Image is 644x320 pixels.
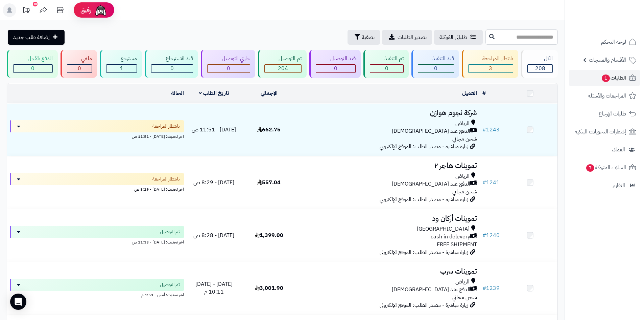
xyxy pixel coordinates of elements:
div: قيد التوصيل [316,55,356,63]
a: طلبات الإرجاع [569,106,640,122]
a: الكل208 [520,50,559,78]
span: [GEOGRAPHIC_DATA] [417,225,470,233]
div: 0 [151,65,193,72]
img: ai-face.png [94,3,108,17]
div: اخر تحديث: [DATE] - 11:33 ص [10,238,184,245]
a: إضافة طلب جديد [8,30,65,45]
span: 557.04 [257,178,281,187]
span: 1,399.00 [255,231,283,239]
span: 3 [489,64,492,72]
div: 3 [469,65,513,72]
h3: شركة نجوم هوازن [299,109,477,117]
span: # [482,178,486,187]
a: قيد التوصيل 0 [308,50,362,78]
div: مسترجع [106,55,137,63]
div: قيد التنفيذ [418,55,454,63]
span: بانتظار المراجعة [152,176,180,183]
div: بانتظار المراجعة [468,55,514,63]
div: تم التوصيل [264,55,302,63]
a: #1243 [482,126,500,134]
div: اخر تحديث: [DATE] - 11:51 ص [10,132,184,140]
div: 204 [265,65,302,72]
a: تصدير الطلبات [382,30,432,45]
a: #1239 [482,284,500,292]
span: [DATE] - 8:28 ص [193,231,234,239]
a: الدفع بالآجل 0 [5,50,59,78]
span: الدفع عند [DEMOGRAPHIC_DATA] [392,286,470,294]
span: 204 [278,64,288,72]
a: العملاء [569,142,640,158]
a: # [482,89,486,97]
span: 0 [78,64,81,72]
div: الكل [527,55,553,63]
a: قيد الاسترجاع 0 [143,50,199,78]
a: لوحة التحكم [569,34,640,50]
div: ملغي [67,55,92,63]
span: 0 [434,64,437,72]
span: الأقسام والمنتجات [589,55,626,65]
a: التقارير [569,177,640,194]
a: قيد التنفيذ 0 [410,50,460,78]
span: السلات المتروكة [586,163,626,172]
a: الحالة [171,89,184,97]
div: 0 [67,65,92,72]
div: اخر تحديث: [DATE] - 8:29 ص [10,185,184,192]
span: العملاء [612,145,625,154]
span: [DATE] - 11:51 ص [192,126,236,134]
span: 7 [586,164,594,172]
span: شحن مجاني [452,188,477,196]
span: 1 [120,64,123,72]
span: 0 [170,64,174,72]
span: طلبات الإرجاع [599,109,626,119]
span: رفيق [80,6,91,14]
span: 1 [602,74,610,82]
div: 1 [106,65,137,72]
span: 208 [535,64,545,72]
span: تصفية [362,33,375,41]
span: زيارة مباشرة - مصدر الطلب: الموقع الإلكتروني [380,195,468,204]
span: # [482,231,486,239]
span: زيارة مباشرة - مصدر الطلب: الموقع الإلكتروني [380,143,468,151]
div: Open Intercom Messenger [10,294,26,310]
span: تم التوصيل [160,229,180,235]
span: طلباتي المُوكلة [439,33,467,41]
a: #1241 [482,178,500,187]
a: تحديثات المنصة [18,3,35,19]
span: 0 [334,64,337,72]
a: إشعارات التحويلات البنكية [569,124,640,140]
button: تصفية [348,30,380,45]
a: #1240 [482,231,500,239]
a: تم التنفيذ 0 [362,50,410,78]
img: logo-2.png [598,17,638,31]
div: الدفع بالآجل [13,55,53,63]
span: [DATE] - 8:29 ص [193,178,234,187]
div: 0 [208,65,250,72]
div: قيد الاسترجاع [151,55,193,63]
span: الدفع عند [DEMOGRAPHIC_DATA] [392,127,470,135]
span: الرياض [455,278,470,286]
span: زيارة مباشرة - مصدر الطلب: الموقع الإلكتروني [380,248,468,256]
a: تم التوصيل 204 [257,50,308,78]
span: 662.75 [257,126,281,134]
span: لوحة التحكم [601,37,626,47]
span: # [482,126,486,134]
a: مسترجع 1 [98,50,143,78]
span: تم التوصيل [160,281,180,288]
span: 0 [31,64,34,72]
a: الإجمالي [261,89,278,97]
a: الطلبات1 [569,70,640,86]
div: 10 [33,2,38,6]
span: بانتظار المراجعة [152,123,180,130]
span: الطلبات [601,73,626,83]
div: تم التنفيذ [370,55,404,63]
a: المراجعات والأسئلة [569,88,640,104]
div: 0 [418,65,454,72]
span: 0 [385,64,388,72]
span: 0 [227,64,230,72]
a: بانتظار المراجعة 3 [460,50,520,78]
a: السلات المتروكة7 [569,159,640,176]
a: تاريخ الطلب [199,89,230,97]
span: الدفع عند [DEMOGRAPHIC_DATA] [392,180,470,188]
div: جاري التوصيل [207,55,250,63]
span: زيارة مباشرة - مصدر الطلب: الموقع الإلكتروني [380,301,468,309]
